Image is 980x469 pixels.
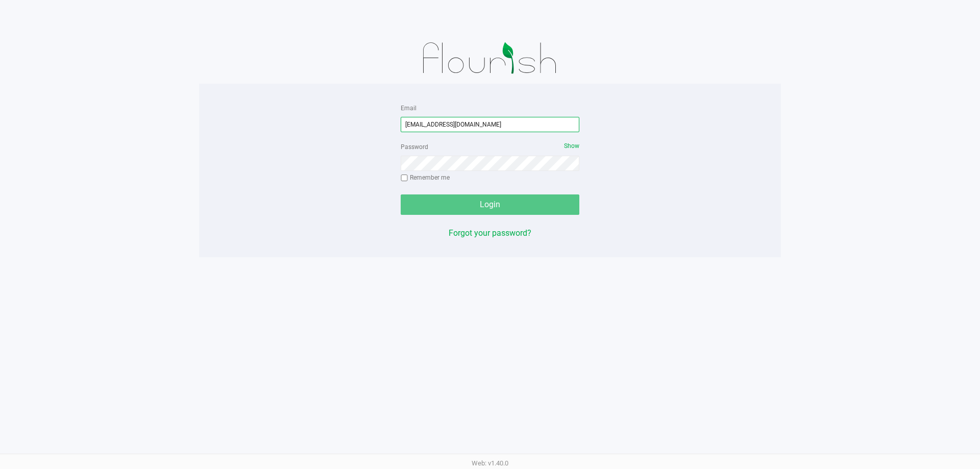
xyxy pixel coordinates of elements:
label: Password [401,142,428,152]
button: Forgot your password? [449,227,531,239]
label: Remember me [401,173,450,182]
input: Remember me [401,175,408,182]
span: Web: v1.40.0 [472,459,508,467]
label: Email [401,104,416,113]
span: Show [564,142,579,150]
